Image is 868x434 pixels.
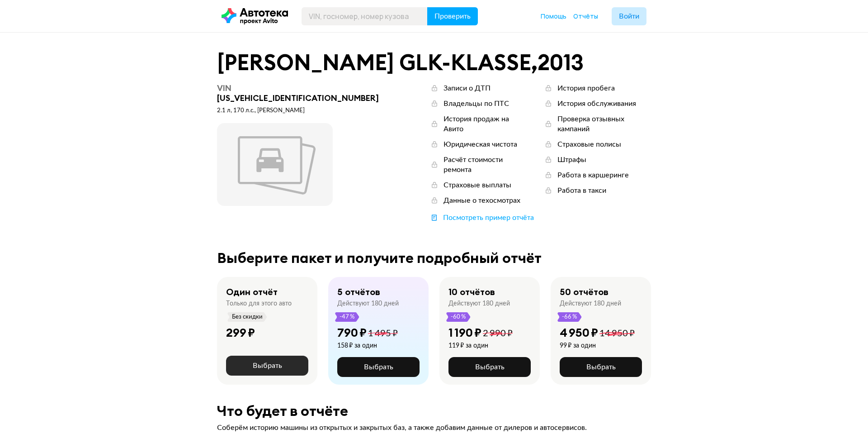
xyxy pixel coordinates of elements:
span: Выбрать [253,362,282,369]
div: 299 ₽ [226,325,255,340]
div: Посмотреть пример отчёта [443,213,534,223]
div: Страховые выплаты [443,180,511,190]
span: -47 % [339,312,355,322]
div: Расчёт стоимости ремонта [443,155,526,175]
div: Выберите пакет и получите подробный отчёт [217,250,651,266]
div: Записи о ДТП [443,83,491,93]
span: Войти [619,13,639,20]
div: Соберём историю машины из открытых и закрытых баз, а также добавим данные от дилеров и автосервисов. [217,423,651,433]
div: Один отчёт [226,286,278,298]
div: История обслуживания [557,99,636,109]
div: Владельцы по ПТС [443,99,509,109]
span: Проверить [434,13,471,20]
span: 2 990 ₽ [483,329,513,338]
div: Страховые полисы [557,139,621,149]
div: 5 отчётов [337,286,380,298]
div: [PERSON_NAME] GLK-KLASSE , 2013 [217,51,651,74]
div: Проверка отзывных кампаний [557,114,651,134]
div: Данные о техосмотрах [443,196,520,205]
div: История продаж на Авито [443,114,526,134]
span: -66 % [561,312,578,322]
div: 1 190 ₽ [448,325,481,340]
a: Отчёты [573,12,598,21]
div: 119 ₽ за один [448,342,513,350]
div: [US_VEHICLE_IDENTIFICATION_NUMBER] [217,83,385,103]
div: Работа в такси [557,186,606,196]
span: Без скидки [231,312,263,322]
div: Действуют 180 дней [448,300,510,308]
div: Действуют 180 дней [337,300,399,308]
span: 1 495 ₽ [368,329,398,338]
span: Выбрать [586,363,616,371]
div: Только для этого авто [226,300,292,308]
div: История пробега [557,83,615,93]
div: Что будет в отчёте [217,403,651,419]
div: 50 отчётов [560,286,609,298]
div: Работа в каршеринге [557,170,629,180]
a: Помощь [541,12,566,21]
span: -60 % [450,312,467,322]
button: Выбрать [337,357,420,377]
div: Юридическая чистота [443,139,517,149]
button: Войти [612,7,646,25]
div: 4 950 ₽ [560,325,598,340]
button: Выбрать [448,357,531,377]
button: Выбрать [226,356,308,376]
span: Выбрать [364,363,393,371]
span: 14 950 ₽ [599,329,635,338]
div: Штрафы [557,155,586,165]
div: 10 отчётов [448,286,495,298]
div: 790 ₽ [337,325,367,340]
div: Действуют 180 дней [560,300,621,308]
span: VIN [217,83,231,93]
div: 158 ₽ за один [337,342,398,350]
div: 2.1 л, 170 л.c., [PERSON_NAME] [217,107,385,115]
button: Проверить [427,7,478,25]
button: Выбрать [560,357,642,377]
a: Посмотреть пример отчёта [430,213,534,223]
span: Выбрать [475,363,505,371]
input: VIN, госномер, номер кузова [302,7,428,25]
div: 99 ₽ за один [560,342,635,350]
